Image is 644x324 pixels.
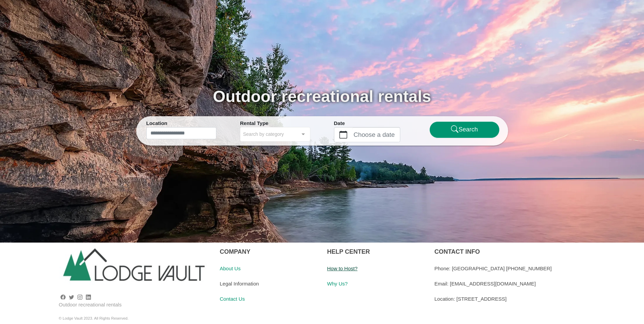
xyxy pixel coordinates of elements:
[86,295,91,300] svg: linkedin
[69,294,74,300] a: twitter
[339,131,347,139] svg: calendar
[429,121,500,138] button: searchSearch
[220,243,317,261] div: COMPANY
[77,295,82,300] svg: instagram
[327,281,348,286] a: Why Us?
[352,127,400,142] label: Choose a date
[334,120,404,127] div: Date
[61,295,66,300] svg: facebook
[434,291,639,306] div: Location: [STREET_ADDRESS]
[59,316,128,320] sup: © Lodge Vault 2023. All Rights Reserved.
[243,130,284,138] span: Search by category
[59,301,210,309] div: Outdoor recreational rentals
[327,266,357,271] a: How to Host?
[220,276,317,291] div: Legal Information
[69,295,74,300] svg: twitter
[434,261,639,276] div: Phone: [GEOGRAPHIC_DATA] [PHONE_NUMBER]
[213,88,431,105] span: Outdoor recreational rentals
[61,294,66,300] a: facebook
[59,243,210,294] img: logo-400X135.2418b4bb.jpg
[240,120,310,127] div: Rental Type
[434,243,639,261] div: CONTACT INFO
[334,127,352,142] button: calendar
[77,294,82,300] a: instagram
[146,120,217,127] div: Location
[327,243,424,261] div: HELP CENTER
[220,296,245,302] a: Contact Us
[451,125,459,133] svg: search
[220,266,241,271] a: About Us
[434,276,639,291] div: Email: [EMAIL_ADDRESS][DOMAIN_NAME]
[86,294,91,300] a: linkedin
